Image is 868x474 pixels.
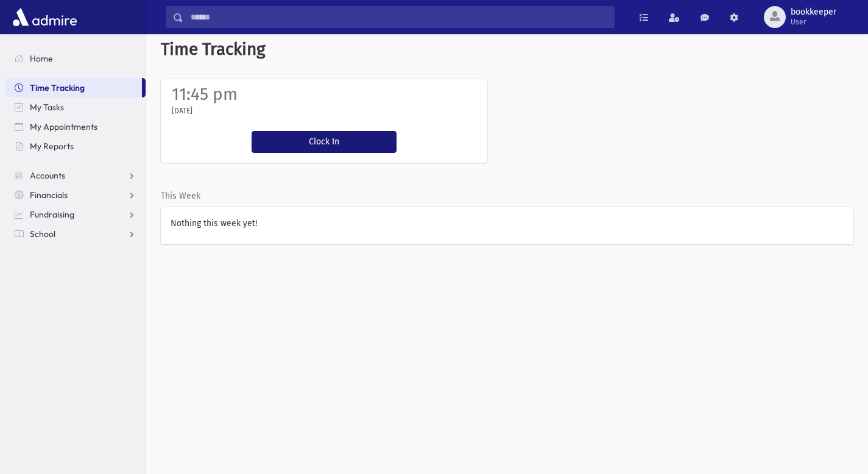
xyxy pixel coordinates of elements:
[30,170,65,181] span: Accounts
[791,7,836,17] span: bookkeeper
[172,84,238,104] label: 11:45 pm
[30,141,74,152] span: My Reports
[5,136,146,156] a: My Reports
[252,131,397,153] button: Clock In
[30,189,68,200] span: Financials
[161,189,200,202] label: This Week
[30,209,74,220] span: Fundraising
[5,205,146,224] a: Fundraising
[5,97,146,117] a: My Tasks
[172,105,192,116] label: [DATE]
[5,117,146,136] a: My Appointments
[5,166,146,185] a: Accounts
[5,185,146,205] a: Financials
[30,121,97,132] span: My Appointments
[30,82,85,93] span: Time Tracking
[30,228,55,239] span: School
[183,6,614,28] input: Search
[171,217,257,230] label: Nothing this week yet!
[791,17,836,27] span: User
[146,24,868,74] h5: Time Tracking
[5,49,146,68] a: Home
[5,78,142,97] a: Time Tracking
[30,102,64,113] span: My Tasks
[10,5,80,29] img: AdmirePro
[30,53,53,64] span: Home
[5,224,146,244] a: School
